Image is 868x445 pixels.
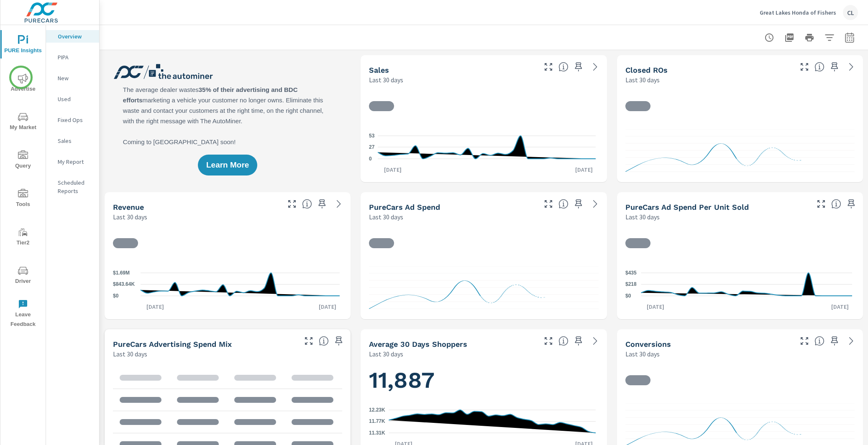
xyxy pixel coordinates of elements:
span: Save this to your personalized report [572,197,585,211]
button: Make Fullscreen [798,60,811,74]
div: Sales [46,135,99,147]
text: 0 [369,156,372,162]
p: [DATE] [378,165,407,174]
span: Query [3,150,43,171]
h5: PureCars Advertising Spend Mix [113,340,232,348]
p: Overview [58,32,92,41]
text: $843.64K [113,282,135,287]
span: Total sales revenue over the selected date range. [Source: This data is sourced from the dealer’s... [302,199,312,209]
div: My Report [46,155,99,168]
span: Save this to your personalized report [332,334,346,348]
text: $0 [113,293,119,299]
button: Select Date Range [841,29,858,46]
span: Learn More [206,161,249,169]
span: Leave Feedback [3,299,43,329]
span: Driver [3,266,43,286]
a: See more details in report [845,60,858,74]
span: PURE Insights [3,35,43,56]
p: Last 30 days [625,212,660,222]
a: See more details in report [332,197,346,211]
span: Save this to your personalized report [572,334,585,348]
p: Sales [58,137,92,145]
p: Last 30 days [625,349,660,359]
h5: Sales [369,66,389,74]
div: nav menu [0,25,46,333]
a: See more details in report [589,60,602,74]
span: Save this to your personalized report [572,60,585,74]
h5: Revenue [113,203,144,211]
text: 27 [369,144,375,150]
text: 11.77K [369,419,385,425]
button: Make Fullscreen [285,197,299,211]
p: [DATE] [313,303,342,311]
p: My Report [58,158,92,166]
text: $0 [625,293,631,299]
div: Scheduled Reports [46,176,99,197]
span: A rolling 30 day total of daily Shoppers on the dealership website, averaged over the selected da... [558,336,568,346]
a: See more details in report [845,334,858,348]
text: 12.23K [369,407,385,413]
span: Tier2 [3,227,43,248]
div: New [46,72,99,84]
button: Make Fullscreen [542,60,555,74]
h5: Closed ROs [625,66,668,74]
p: Last 30 days [113,349,147,359]
span: Average cost of advertising per each vehicle sold at the dealer over the selected date range. The... [831,199,841,209]
text: $435 [625,270,637,276]
button: Learn More [198,155,257,175]
button: Print Report [801,29,818,46]
text: 11.31K [369,430,385,436]
h1: 11,887 [369,366,598,394]
button: Make Fullscreen [542,334,555,348]
p: [DATE] [569,165,599,174]
span: Tools [3,189,43,209]
h5: PureCars Ad Spend [369,203,440,211]
p: Last 30 days [369,212,403,222]
span: Save this to your personalized report [315,197,329,211]
div: Overview [46,30,99,43]
p: Last 30 days [369,349,403,359]
button: Make Fullscreen [302,334,315,348]
p: Fixed Ops [58,116,92,124]
p: Used [58,95,92,103]
p: New [58,74,92,82]
h5: PureCars Ad Spend Per Unit Sold [625,203,749,211]
text: $218 [625,281,637,287]
div: CL [843,5,858,20]
h5: Average 30 Days Shoppers [369,340,467,348]
p: Last 30 days [625,75,660,85]
p: [DATE] [825,303,855,311]
div: Fixed Ops [46,114,99,126]
span: This table looks at how you compare to the amount of budget you spend per channel as opposed to y... [319,336,329,346]
p: Scheduled Reports [58,178,92,195]
button: Make Fullscreen [798,334,811,348]
p: Last 30 days [113,212,147,222]
text: 53 [369,133,375,139]
p: Great Lakes Honda of Fishers [760,9,836,16]
span: Number of vehicles sold by the dealership over the selected date range. [Source: This data is sou... [558,62,568,72]
p: Last 30 days [369,75,403,85]
div: PIPA [46,51,99,64]
span: Save this to your personalized report [845,197,858,211]
button: Make Fullscreen [814,197,828,211]
p: PIPA [58,53,92,61]
span: Total cost of media for all PureCars channels for the selected dealership group over the selected... [558,199,568,209]
span: Save this to your personalized report [828,334,841,348]
span: My Market [3,112,43,132]
text: $1.69M [113,270,130,276]
button: Apply Filters [821,29,838,46]
a: See more details in report [589,334,602,348]
span: Number of Repair Orders Closed by the selected dealership group over the selected time range. [So... [814,62,824,72]
button: "Export Report to PDF" [781,29,798,46]
div: Used [46,93,99,105]
p: [DATE] [641,303,670,311]
span: The number of dealer-specified goals completed by a visitor. [Source: This data is provided by th... [814,336,824,346]
button: Make Fullscreen [542,197,555,211]
p: [DATE] [141,303,170,311]
span: Save this to your personalized report [828,60,841,74]
span: Advertise [3,74,43,94]
a: See more details in report [589,197,602,211]
h5: Conversions [625,340,671,348]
